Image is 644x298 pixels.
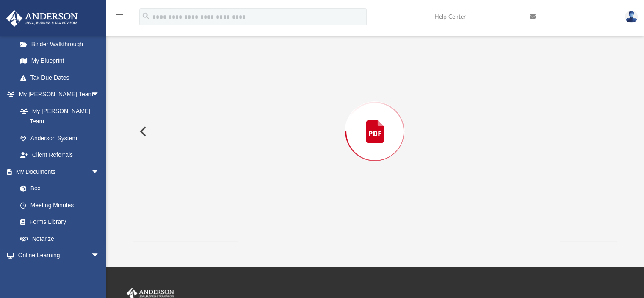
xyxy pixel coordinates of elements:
a: My Documentsarrow_drop_down [6,163,108,180]
a: Client Referrals [12,147,108,164]
span: arrow_drop_down [91,247,108,265]
span: arrow_drop_down [91,86,108,103]
a: My Blueprint [12,53,108,70]
a: Forms Library [12,214,104,231]
button: Previous File [133,120,152,143]
span: arrow_drop_down [91,163,108,181]
a: My [PERSON_NAME] Team [12,103,104,130]
img: User Pic [625,11,638,23]
a: Binder Walkthrough [12,36,112,53]
a: Box [12,180,104,197]
a: Anderson System [12,130,108,147]
i: menu [114,12,124,22]
a: Meeting Minutes [12,197,108,214]
a: menu [114,16,124,22]
img: Anderson Advisors Platinum Portal [4,10,80,27]
a: Online Learningarrow_drop_down [6,247,108,264]
a: Courses [12,264,108,281]
i: search [141,11,151,21]
a: Tax Due Dates [12,69,112,86]
a: Notarize [12,230,108,247]
a: My [PERSON_NAME] Teamarrow_drop_down [6,86,108,103]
